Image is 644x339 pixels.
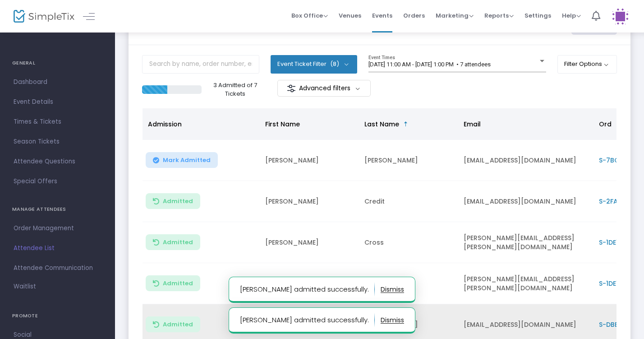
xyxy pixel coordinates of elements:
[359,140,458,181] td: [PERSON_NAME]
[14,76,101,88] span: Dashboard
[330,60,339,68] span: (8)
[146,316,200,332] button: Admitted
[359,222,458,263] td: Cross
[287,84,296,93] img: filter
[14,96,101,108] span: Event Details
[458,263,593,304] td: [PERSON_NAME][EMAIL_ADDRESS][PERSON_NAME][DOMAIN_NAME]
[205,81,265,98] p: 3 Admitted of 7 Tickets
[260,263,359,304] td: [PERSON_NAME]
[359,181,458,222] td: Credit
[381,313,404,327] button: dismiss
[372,4,392,27] span: Events
[14,136,101,148] span: Season Tickets
[524,4,551,27] span: Settings
[14,156,101,167] span: Attendee Questions
[146,234,200,250] button: Admitted
[142,55,259,74] input: Search by name, order number, email, ip address
[163,280,193,287] span: Admitted
[599,238,641,247] span: S-1DE11D93-D
[359,263,458,304] td: Cross
[14,116,101,128] span: Times & Tickets
[14,242,101,254] span: Attendee List
[14,176,101,187] span: Special Offers
[599,320,644,329] span: S-DBEECF3F-8
[163,321,193,328] span: Admitted
[458,181,593,222] td: [EMAIL_ADDRESS][DOMAIN_NAME]
[557,55,617,73] button: Filter Options
[265,120,300,129] span: First Name
[458,222,593,263] td: [PERSON_NAME][EMAIL_ADDRESS][PERSON_NAME][DOMAIN_NAME]
[146,275,200,291] button: Admitted
[277,80,371,97] m-button: Advanced filters
[14,262,101,274] span: Attendee Communication
[403,4,425,27] span: Orders
[163,239,193,246] span: Admitted
[12,200,103,218] h4: MANAGE ATTENDEES
[148,120,182,129] span: Admission
[14,223,101,234] span: Order Management
[146,152,218,168] button: Mark Admitted
[458,140,593,181] td: [EMAIL_ADDRESS][DOMAIN_NAME]
[562,11,581,20] span: Help
[260,222,359,263] td: [PERSON_NAME]
[368,61,491,68] span: [DATE] 11:00 AM - [DATE] 1:00 PM • 7 attendees
[271,55,357,73] button: Event Ticket Filter(8)
[364,120,399,129] span: Last Name
[402,121,409,128] span: Sortable
[260,140,359,181] td: [PERSON_NAME]
[339,4,361,27] span: Venues
[599,120,626,129] span: Order ID
[464,120,481,129] span: Email
[240,282,375,297] p: [PERSON_NAME] admitted successfully.
[260,181,359,222] td: [PERSON_NAME]
[240,313,375,327] p: [PERSON_NAME] admitted successfully.
[146,193,200,209] button: Admitted
[12,307,103,325] h4: PROMOTE
[291,11,328,20] span: Box Office
[599,279,641,288] span: S-1DE11D93-D
[484,11,514,20] span: Reports
[163,157,211,164] span: Mark Admitted
[14,282,36,291] span: Waitlist
[163,198,193,205] span: Admitted
[381,282,404,297] button: dismiss
[12,54,103,72] h4: GENERAL
[436,11,474,20] span: Marketing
